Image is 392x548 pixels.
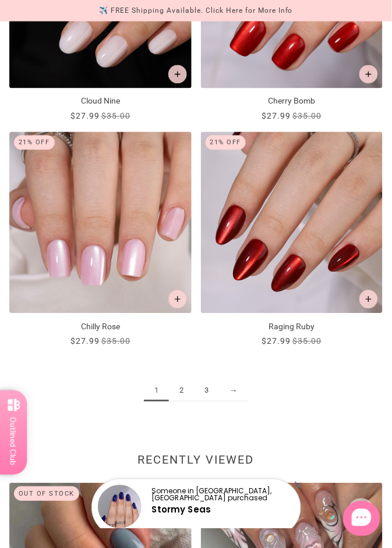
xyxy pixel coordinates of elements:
span: $35.00 [292,337,322,346]
div: 21% Off [14,136,55,150]
span: $27.99 [70,112,100,121]
button: Add to cart [168,290,187,309]
span: 1 [144,380,169,402]
p: Someone in [GEOGRAPHIC_DATA], [GEOGRAPHIC_DATA] purchased [152,488,291,502]
a: Raging Ruby [201,132,383,348]
p: Chilly Rose [9,321,192,333]
div: Out of stock [14,487,79,501]
h2: Recently viewed [9,458,383,467]
span: $27.99 [262,112,291,121]
button: Add to cart [359,65,378,84]
img: chilly-rose-press-on-manicure_700x.jpg [9,132,192,314]
span: $35.00 [101,337,130,346]
a: Stormy Seas [152,504,211,516]
span: $35.00 [101,112,130,121]
a: 2 [169,380,194,402]
img: raging-ruby-press-on-manicure_700x.jpg [201,132,383,314]
span: $27.99 [70,337,100,346]
p: Raging Ruby [201,321,383,333]
div: ✈️ FREE Shipping Available. Click Here for More Info [99,5,293,17]
a: 3 [194,380,219,402]
span: $27.99 [262,337,291,346]
a: Chilly Rose [9,132,192,348]
p: Cherry Bomb [201,95,383,108]
button: Add to cart [168,65,187,84]
p: Cloud Nine [9,95,192,108]
div: 21% Off [206,136,246,150]
button: Add to cart [359,290,378,309]
span: $35.00 [292,112,322,121]
a: → [219,380,248,402]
